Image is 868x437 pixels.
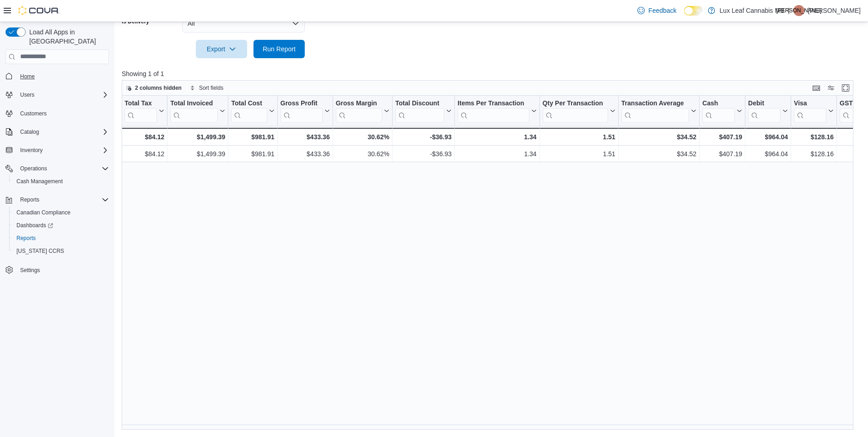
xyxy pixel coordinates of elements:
span: Operations [20,165,47,172]
button: Cash [702,99,742,122]
button: Total Discount [395,99,452,122]
button: Debit [748,99,788,122]
div: Gross Margin [336,99,382,108]
a: Settings [16,265,43,276]
button: Enter fullscreen [840,82,851,93]
div: Gross Profit [280,99,323,108]
div: Debit [748,99,781,108]
span: Reports [16,194,109,205]
button: Sort fields [186,82,227,93]
span: Washington CCRS [13,246,109,257]
div: Gross Profit [280,99,323,122]
span: Feedback [648,6,676,15]
div: $433.36 [280,148,330,159]
span: 2 columns hidden [135,84,182,92]
span: Sort fields [199,84,223,92]
a: Canadian Compliance [13,207,74,218]
button: Qty Per Transaction [543,99,615,122]
div: $34.52 [621,148,696,159]
button: Reports [16,194,43,205]
div: $964.04 [748,148,788,159]
span: Settings [20,267,40,274]
button: Export [196,40,247,58]
span: Customers [20,110,47,117]
div: $407.19 [702,131,742,142]
div: Gross Margin [336,99,382,122]
div: 30.62% [336,148,389,159]
div: Qty Per Transaction [543,99,608,108]
button: 2 columns hidden [122,82,185,93]
div: $128.16 [794,148,834,159]
div: $433.36 [280,131,330,142]
span: Inventory [16,145,109,156]
div: $1,499.39 [170,131,225,142]
button: Reports [2,193,113,206]
span: [PERSON_NAME] [776,5,822,16]
span: Dashboards [16,222,53,229]
div: $84.12 [124,131,164,142]
button: Reports [9,232,113,245]
button: Transaction Average [621,99,696,122]
div: Total Invoiced [170,99,218,122]
p: [PERSON_NAME] [808,5,861,16]
div: $1,499.39 [170,148,225,159]
button: Customers [2,107,113,120]
button: Home [2,70,113,83]
button: Gross Margin [336,99,389,122]
nav: Complex example [5,66,109,300]
span: Operations [16,163,109,174]
a: Dashboards [9,219,113,232]
button: Visa [794,99,834,122]
span: Home [20,73,35,80]
div: Visa [794,99,826,122]
a: Cash Management [13,176,66,187]
a: [US_STATE] CCRS [13,246,68,257]
div: $964.04 [748,131,788,142]
div: Cash [702,99,735,108]
p: Showing 1 of 1 [122,69,861,78]
button: Settings [2,263,113,276]
span: Canadian Compliance [13,207,109,218]
span: Reports [20,196,39,203]
button: Cash Management [9,175,113,188]
span: Reports [16,235,36,242]
div: Debit [748,99,781,122]
span: Export [201,40,242,58]
span: Load All Apps in [GEOGRAPHIC_DATA] [26,27,109,46]
span: Users [20,91,34,98]
a: Customers [16,108,50,119]
div: $981.91 [231,148,274,159]
div: 1.34 [458,131,537,142]
span: Customers [16,108,109,119]
a: Feedback [634,1,680,20]
div: Total Cost [231,99,267,122]
div: Visa [794,99,826,108]
span: Users [16,89,109,100]
div: -$36.93 [395,148,452,159]
button: Catalog [16,126,43,137]
button: Run Report [253,40,305,58]
button: Operations [16,163,51,174]
button: Canadian Compliance [9,206,113,219]
div: Transaction Average [621,99,689,122]
div: Total Discount [395,99,444,122]
div: $34.52 [621,131,696,142]
button: Operations [2,162,113,175]
div: $407.19 [702,148,742,159]
span: Cash Management [16,178,63,185]
div: $981.91 [231,131,274,142]
div: $84.12 [124,148,164,159]
span: Cash Management [13,176,109,187]
button: Catalog [2,126,113,138]
span: Canadian Compliance [16,209,70,216]
div: Qty Per Transaction [543,99,608,122]
div: 1.51 [543,131,615,142]
span: [US_STATE] CCRS [16,247,64,255]
span: Dashboards [13,220,109,231]
span: Catalog [20,128,39,136]
button: Gross Profit [280,99,330,122]
div: Total Tax [124,99,157,122]
div: 1.34 [458,148,537,159]
div: Total Invoiced [170,99,218,108]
